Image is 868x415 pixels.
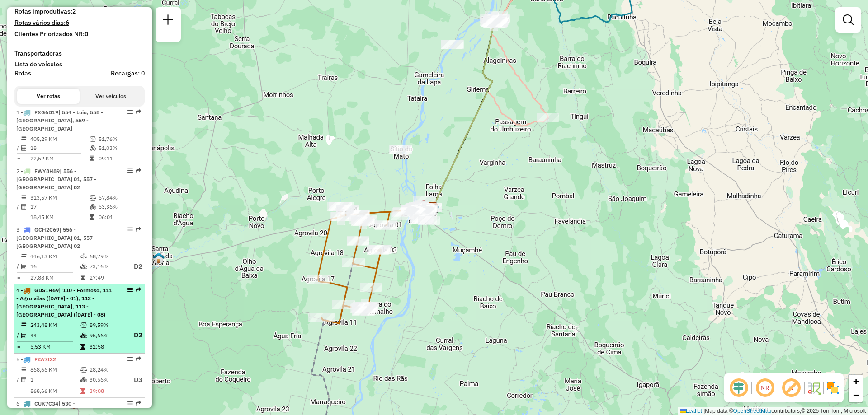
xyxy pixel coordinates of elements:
span: FWY8H89 [34,168,60,174]
span: FXG6D19 [34,109,58,116]
i: % de utilização do peso [90,195,96,201]
td: 313,57 KM [30,193,89,202]
td: 95,66% [89,330,125,341]
div: Atividade não roteirizada - EDIVALDO CAVALCANTE DE LIMA [389,145,412,154]
td: 5,53 KM [30,342,80,351]
i: % de utilização do peso [80,322,87,328]
a: Exibir filtros [839,11,857,29]
img: Fluxo de ruas [807,381,821,395]
td: 57,84% [98,193,141,202]
em: Rota exportada [136,356,141,362]
span: 5 - [16,356,56,363]
h4: Rotas vários dias: [14,19,145,27]
img: Exibir/Ocultar setores [826,381,840,395]
a: Zoom in [849,375,863,388]
span: | 556 - [GEOGRAPHIC_DATA] 01, 557 - [GEOGRAPHIC_DATA] 02 [16,168,96,191]
td: 44 [30,330,80,341]
td: 446,13 KM [30,252,80,261]
h4: Transportadoras [14,50,145,57]
td: = [16,342,21,351]
td: 73,16% [89,261,125,272]
td: 1 [30,374,80,386]
img: CDD Lapa [427,202,439,214]
em: Opções [127,227,133,232]
i: Tempo total em rota [80,388,85,394]
div: Atividade não roteirizada - ALIOMAR GOMES DE OLIVEIRA [485,15,507,24]
td: 405,29 KM [30,135,89,144]
td: 28,24% [89,365,125,374]
em: Opções [127,356,133,362]
i: Tempo total em rota [80,344,85,350]
td: 32:58 [89,342,125,351]
span: 2 - [16,168,96,191]
i: Distância Total [21,322,27,328]
i: % de utilização do peso [80,254,87,259]
i: % de utilização da cubagem [80,377,87,382]
i: % de utilização da cubagem [90,204,96,210]
td: 53,36% [98,202,141,211]
a: Nova sessão e pesquisa [159,11,177,31]
h4: Recargas: 0 [111,70,145,77]
span: − [853,389,859,401]
td: = [16,154,21,163]
td: / [16,374,21,386]
i: % de utilização do peso [80,367,87,373]
p: D3 [126,375,142,385]
em: Opções [127,168,133,173]
td: 51,76% [98,135,141,144]
td: 06:01 [98,213,141,222]
button: Ver veículos [80,89,142,104]
td: 89,59% [89,321,125,330]
td: 16 [30,261,80,272]
strong: 0 [85,30,88,38]
td: / [16,202,21,211]
em: Rota exportada [136,287,141,293]
td: 22,52 KM [30,154,89,163]
span: CUK7C34 [34,400,58,407]
em: Rota exportada [136,168,141,173]
i: Total de Atividades [21,333,27,338]
td: 18 [30,144,89,153]
em: Opções [127,401,133,406]
i: Distância Total [21,195,27,201]
i: % de utilização do peso [90,136,96,142]
td: 17 [30,202,89,211]
i: Tempo total em rota [90,156,94,161]
p: D2 [126,261,142,272]
a: Leaflet [680,408,702,414]
td: 868,66 KM [30,365,80,374]
em: Opções [127,109,133,115]
td: 30,56% [89,374,125,386]
i: % de utilização da cubagem [90,145,96,151]
td: 243,48 KM [30,321,80,330]
i: % de utilização da cubagem [80,333,87,338]
span: GCH2C69 [34,226,59,233]
em: Rota exportada [136,227,141,232]
td: / [16,330,21,341]
h4: Lista de veículos [14,61,145,68]
strong: 6 [66,19,69,27]
td: = [16,387,21,396]
i: % de utilização da cubagem [80,264,87,269]
span: FZA7I32 [34,356,56,363]
td: = [16,213,21,222]
i: Tempo total em rota [90,214,94,220]
span: 4 - [16,287,112,318]
div: Atividade não roteirizada - FABIO JOSE PEREIRA LIMA [410,210,433,219]
img: RT PA - Santa Maria da Vitória [153,252,165,264]
i: Total de Atividades [21,377,27,382]
a: Zoom out [849,388,863,402]
strong: 2 [72,7,76,15]
span: | 554 - Luiu, 558 - [GEOGRAPHIC_DATA], 559 - [GEOGRAPHIC_DATA] [16,109,103,132]
div: Atividade não roteirizada - IRANY GOMES FARIAS [441,40,463,49]
span: | 110 - Formoso, 111 - Agro vilas ([DATE] - 01), 112 - [GEOGRAPHIC_DATA], 113 - [GEOGRAPHIC_DATA]... [16,287,112,318]
td: / [16,144,21,153]
td: = [16,273,21,282]
span: | 556 - [GEOGRAPHIC_DATA] 01, 557 - [GEOGRAPHIC_DATA] 02 [16,226,96,249]
span: + [853,376,859,387]
a: Rotas [14,70,31,77]
h4: Rotas improdutivas: [14,8,145,15]
td: 27:49 [89,273,125,282]
span: 1 - [16,109,103,132]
